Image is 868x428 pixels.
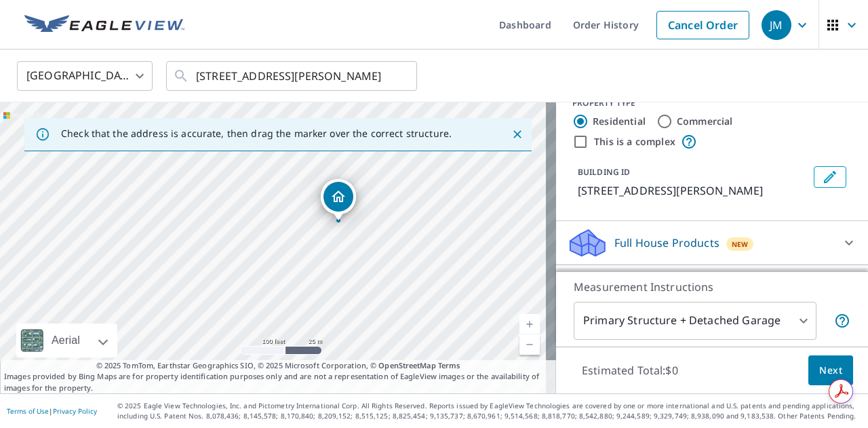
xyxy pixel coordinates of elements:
p: [STREET_ADDRESS][PERSON_NAME] [578,182,808,199]
div: Aerial [16,324,117,357]
a: Terms [438,360,460,370]
p: Estimated Total: $0 [571,355,689,385]
div: Full House ProductsNew [567,227,857,259]
input: Search by address or latitude-longitude [196,57,389,95]
button: Edit building 1 [814,166,846,188]
button: Next [808,355,853,386]
div: [GEOGRAPHIC_DATA] [17,57,153,95]
label: This is a complex [594,135,675,149]
span: Next [819,362,842,379]
div: PROPERTY TYPE [572,97,852,109]
button: Close [509,125,526,143]
span: New [732,239,749,250]
a: Cancel Order [656,11,749,39]
a: Terms of Use [7,406,49,416]
div: Aerial [47,324,84,357]
p: | [7,407,97,415]
p: Full House Products [614,235,719,251]
div: JM [762,10,791,40]
p: © 2025 Eagle View Technologies, Inc. and Pictometry International Corp. All Rights Reserved. Repo... [117,401,861,421]
div: Primary Structure + Detached Garage [574,302,816,340]
a: Current Level 18, Zoom Out [519,334,540,355]
p: Measurement Instructions [574,279,850,295]
a: Current Level 18, Zoom In [519,314,540,334]
a: OpenStreetMap [378,360,435,370]
p: BUILDING ID [578,166,630,178]
a: Privacy Policy [53,406,97,416]
img: EV Logo [24,15,184,35]
label: Commercial [677,115,733,128]
span: © 2025 TomTom, Earthstar Geographics SIO, © 2025 Microsoft Corporation, © [96,360,460,372]
span: Your report will include the primary structure and a detached garage if one exists. [834,313,850,329]
label: Residential [593,115,646,128]
p: Check that the address is accurate, then drag the marker over the correct structure. [61,128,452,140]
